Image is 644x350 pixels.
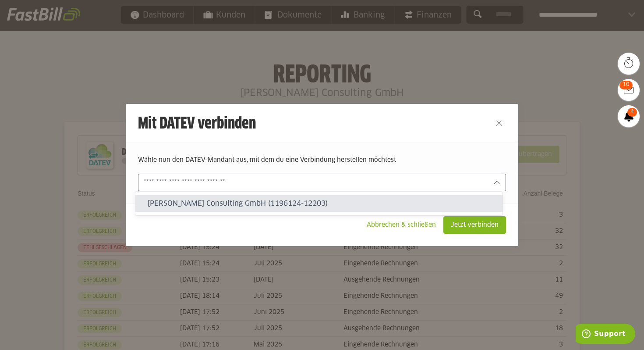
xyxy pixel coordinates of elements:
[138,155,506,165] p: Wähle nun den DATEV-Mandant aus, mit dem du eine Verbindung herstellen möchtest
[627,108,637,117] span: 4
[359,216,443,234] sl-button: Abbrechen & schließen
[618,105,640,127] a: 4
[618,79,640,101] a: 10
[135,195,502,212] sl-option: [PERSON_NAME] Consulting GmbH (1196124-12203)
[619,81,633,89] span: 10
[576,324,635,346] iframe: Öffnet ein Widget, in dem Sie weitere Informationen finden
[443,216,506,234] sl-button: Jetzt verbinden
